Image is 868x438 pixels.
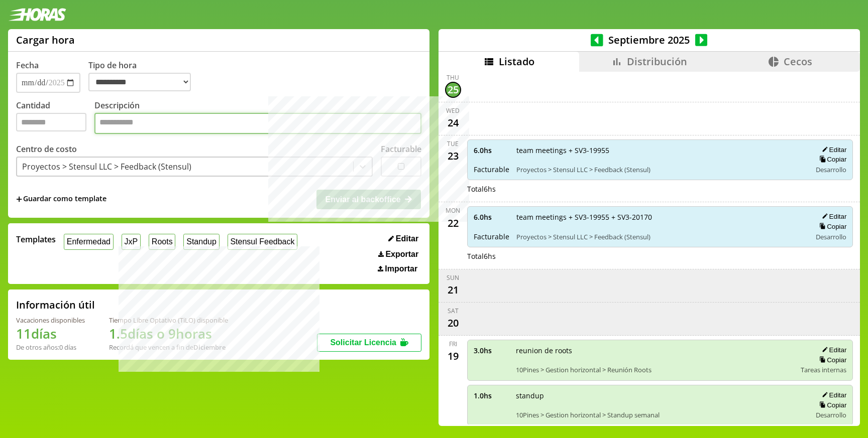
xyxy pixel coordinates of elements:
[445,315,461,331] div: 20
[819,391,846,399] button: Editar
[816,232,846,241] span: Desarrollo
[445,115,461,131] div: 24
[816,222,846,231] button: Copiar
[16,194,106,205] span: +Guardar como template
[448,307,459,315] div: Sat
[445,82,461,98] div: 25
[109,316,228,325] div: Tiempo Libre Optativo (TiLO) disponible
[16,33,75,47] h1: Cargar hora
[109,325,228,343] h1: 1.5 días o 9 horas
[516,232,805,241] span: Proyectos > Stensul LLC > Feedback (Stensul)
[784,55,812,68] span: Cecos
[816,356,846,364] button: Copiar
[446,206,460,215] div: Mon
[819,145,846,154] button: Editar
[819,212,846,221] button: Editar
[445,148,461,164] div: 23
[516,391,805,400] span: standup
[516,346,794,355] span: reunion de roots
[16,316,85,325] div: Vacaciones disponibles
[627,55,687,68] span: Distribución
[8,8,66,21] img: logotipo
[516,165,805,174] span: Proyectos > Stensul LLC > Feedback (Stensul)
[330,338,396,347] span: Solicitar Licencia
[447,73,459,82] div: Thu
[467,184,853,194] div: Total 6 hs
[193,343,226,352] b: Diciembre
[516,365,794,374] span: 10Pines > Gestion horizontal > Reunión Roots
[16,113,86,131] input: Cantidad
[816,165,846,174] span: Desarrollo
[816,401,846,409] button: Copiar
[16,343,85,352] div: De otros años: 0 días
[801,365,846,374] span: Tareas internas
[64,234,114,249] button: Enfermedad
[474,212,509,222] span: 6.0 hs
[474,346,509,355] span: 3.0 hs
[445,282,461,298] div: 21
[22,161,191,172] div: Proyectos > Stensul LLC > Feedback (Stensul)
[122,234,141,249] button: JxP
[445,215,461,231] div: 22
[474,145,509,155] span: 6.0 hs
[816,155,846,164] button: Copiar
[88,73,191,91] select: Tipo de hora
[396,234,418,243] span: Editar
[499,55,534,68] span: Listado
[516,145,805,155] span: team meetings + SV3-19955
[439,72,860,424] div: scrollable content
[385,250,418,259] span: Exportar
[16,234,56,245] span: Templates
[449,340,457,348] div: Fri
[447,139,459,148] div: Tue
[603,33,695,47] span: Septiembre 2025
[228,234,298,249] button: Stensul Feedback
[94,100,421,136] label: Descripción
[385,264,417,273] span: Importar
[109,343,228,352] div: Recordá que vencen a fin de
[94,113,421,134] textarea: Descripción
[516,410,805,419] span: 10Pines > Gestion horizontal > Standup semanal
[445,348,461,364] div: 19
[375,249,421,259] button: Exportar
[16,298,95,312] h2: Información útil
[819,346,846,354] button: Editar
[516,212,805,222] span: team meetings + SV3-19955 + SV3-20170
[474,165,509,174] span: Facturable
[467,251,853,261] div: Total 6 hs
[317,334,421,352] button: Solicitar Licencia
[474,391,509,400] span: 1.0 hs
[816,410,846,419] span: Desarrollo
[16,100,94,136] label: Cantidad
[183,234,219,249] button: Standup
[16,143,77,155] label: Centro de costo
[88,60,199,93] label: Tipo de hora
[149,234,175,249] button: Roots
[381,143,421,155] label: Facturable
[16,60,39,71] label: Fecha
[446,106,460,115] div: Wed
[385,234,421,244] button: Editar
[16,325,85,343] h1: 11 días
[447,273,459,282] div: Sun
[474,232,509,241] span: Facturable
[16,194,22,205] span: +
